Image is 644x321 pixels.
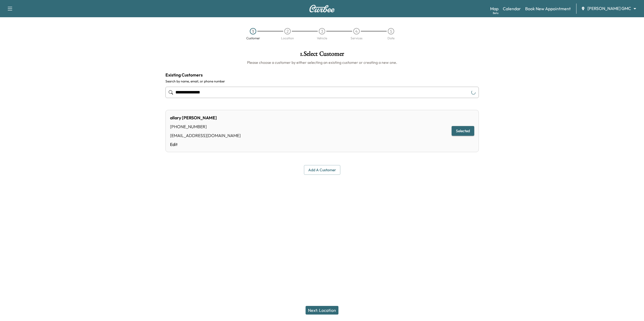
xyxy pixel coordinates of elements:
[165,60,479,65] h6: Please choose a customer by either selecting an existing customer or creating a new one.
[490,5,498,12] a: MapBeta
[503,5,521,12] a: Calendar
[587,5,631,12] span: [PERSON_NAME] GMC
[170,123,241,130] div: [PHONE_NUMBER]
[306,306,338,315] button: Next: Location
[165,72,479,78] h4: Existing Customers
[317,37,327,40] div: Vehicle
[353,28,360,34] div: 4
[281,37,294,40] div: Location
[525,5,571,12] a: Book New Appointment
[388,28,394,34] div: 5
[246,37,260,40] div: Customer
[351,37,362,40] div: Services
[319,28,325,34] div: 3
[165,51,479,60] h1: 1 . Select Customer
[304,165,340,175] button: Add a customer
[284,28,291,34] div: 2
[170,132,241,139] div: [EMAIL_ADDRESS][DOMAIN_NAME]
[452,126,474,136] button: Selected
[170,114,241,121] div: allary [PERSON_NAME]
[250,28,256,34] div: 1
[493,11,498,15] div: Beta
[170,141,241,148] a: Edit
[387,37,394,40] div: Date
[165,79,479,83] label: Search by name, email, or phone number
[309,5,335,12] img: Curbee Logo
